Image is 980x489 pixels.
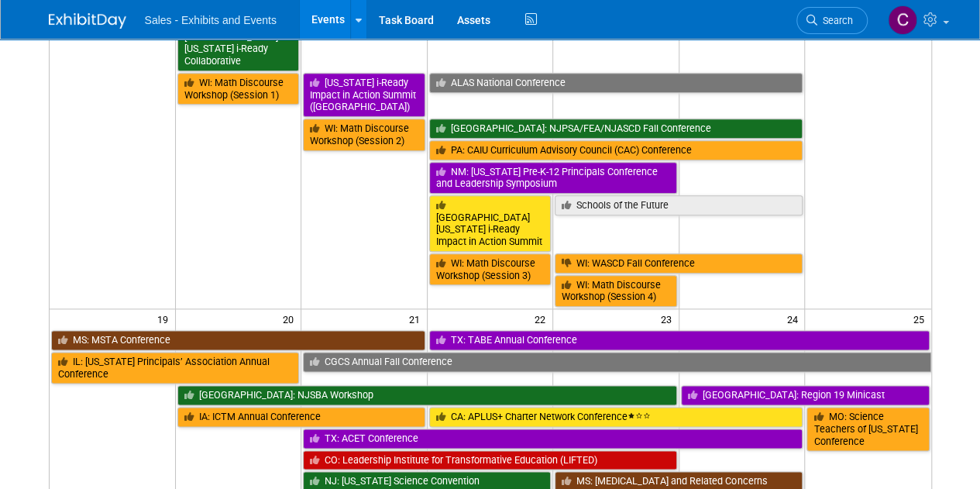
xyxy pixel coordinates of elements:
[51,330,425,350] a: MS: MSTA Conference
[145,14,277,26] span: Sales - Exhibits and Events
[806,407,929,451] a: MO: Science Teachers of [US_STATE] Conference
[303,450,677,470] a: CO: Leadership Institute for Transformative Education (LIFTED)
[555,253,803,274] a: WI: WASCD Fall Conference
[303,429,803,449] a: TX: ACET Conference
[303,119,425,150] a: WI: Math Discourse Workshop (Session 2)
[49,13,126,29] img: ExhibitDay
[429,119,803,139] a: [GEOGRAPHIC_DATA]: NJPSA/FEA/NJASCD Fall Conference
[303,73,425,117] a: [US_STATE] i-Ready Impact in Action Summit ([GEOGRAPHIC_DATA])
[303,352,930,372] a: CGCS Annual Fall Conference
[429,140,803,160] a: PA: CAIU Curriculum Advisory Council (CAC) Conference
[429,162,677,194] a: NM: [US_STATE] Pre-K-12 Principals Conference and Leadership Symposium
[177,15,300,71] a: NC: [GEOGRAPHIC_DATA][US_STATE] i-Ready Collaborative
[429,330,930,350] a: TX: TABE Annual Conference
[681,385,930,405] a: [GEOGRAPHIC_DATA]: Region 19 Minicast
[785,309,804,329] span: 24
[912,309,931,329] span: 25
[555,195,803,215] a: Schools of the Future
[555,275,677,307] a: WI: Math Discourse Workshop (Session 4)
[281,309,301,329] span: 20
[177,407,425,427] a: IA: ICTM Annual Conference
[156,309,175,329] span: 19
[429,253,552,285] a: WI: Math Discourse Workshop (Session 3)
[177,73,300,105] a: WI: Math Discourse Workshop (Session 1)
[796,7,868,34] a: Search
[177,385,677,405] a: [GEOGRAPHIC_DATA]: NJSBA Workshop
[659,309,679,329] span: 23
[888,5,917,35] img: Christine Lurz
[429,73,803,93] a: ALAS National Conference
[429,407,803,427] a: CA: APLUS+ Charter Network Conference
[533,309,552,329] span: 22
[51,352,300,384] a: IL: [US_STATE] Principals’ Association Annual Conference
[407,309,427,329] span: 21
[429,195,552,252] a: [GEOGRAPHIC_DATA][US_STATE] i-Ready Impact in Action Summit
[817,15,853,26] span: Search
